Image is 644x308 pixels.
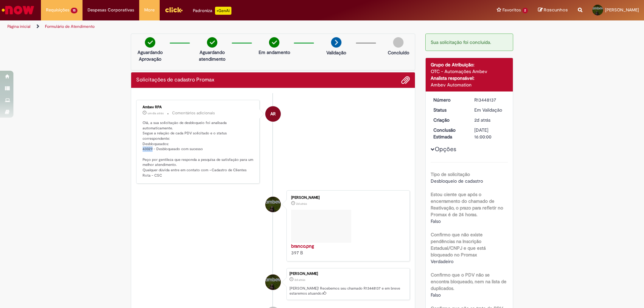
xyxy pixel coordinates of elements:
[71,8,77,13] span: 15
[431,68,508,75] div: OTC - Automações Ambev
[296,202,307,206] span: 2d atrás
[265,274,281,290] div: Rafaela Souza Silva
[145,37,155,48] img: check-circle-green.png
[134,49,166,62] p: Aguardando Aprovação
[431,61,508,68] div: Grupo de Atribuição:
[45,24,95,29] a: Formulário de Atendimento
[193,7,231,15] div: Padroniza
[431,178,483,184] span: Desbloqueio de cadastro
[148,111,164,115] span: um dia atrás
[291,243,403,256] div: 397 B
[401,76,410,84] button: Adicionar anexos
[428,107,470,113] dt: Status
[7,24,31,29] a: Página inicial
[428,97,470,103] dt: Número
[431,258,453,264] span: Verdadeiro
[431,191,503,218] b: Estou ciente que após o encerramento do chamado de Reativação, o prazo para refletir no Promax é ...
[294,278,305,282] time: 26/08/2025 12:25:53
[331,37,341,48] img: arrow-next.png
[289,272,406,276] div: [PERSON_NAME]
[165,5,183,15] img: click_logo_yellow_360x200.png
[291,243,314,249] a: branco.png
[143,105,254,109] div: Ambev RPA
[265,197,281,212] div: Rafaela Souza Silva
[522,8,528,13] span: 2
[136,268,410,300] li: Rafaela Souza Silva
[428,127,470,140] dt: Conclusão Estimada
[474,127,505,140] div: [DATE] 16:00:00
[294,278,305,282] span: 2d atrás
[431,232,486,258] b: Confirmo que não existe pendências na Inscrição Estadual/CNPJ e que está bloqueado no Promax
[605,7,639,13] span: [PERSON_NAME]
[326,49,346,56] p: Validação
[431,272,506,291] b: Confirmo que o PDV não se encontra bloqueado, nem na lista de duplicados.
[538,7,568,13] a: Rascunhos
[431,292,441,298] span: Falso
[270,106,276,122] span: AR
[88,7,134,13] span: Despesas Corporativas
[474,97,505,103] div: R13448137
[207,37,217,48] img: check-circle-green.png
[474,107,505,113] div: Em Validação
[425,34,514,51] div: Sua solicitação foi concluída.
[259,49,290,56] p: Em andamento
[544,7,568,13] span: Rascunhos
[474,117,490,123] time: 26/08/2025 12:25:53
[265,106,281,122] div: Ambev RPA
[1,3,35,17] img: ServiceNow
[289,286,406,296] p: [PERSON_NAME]! Recebemos seu chamado R13448137 e em breve estaremos atuando.
[46,7,69,13] span: Requisições
[474,117,505,123] div: 26/08/2025 12:25:53
[143,120,254,178] p: Olá, a sua solicitação de desbloqueio foi analisada automaticamente. Segue a relação de cada PDV ...
[474,117,490,123] span: 2d atrás
[172,110,215,116] small: Comentários adicionais
[5,20,424,33] ul: Trilhas de página
[502,7,521,13] span: Favoritos
[144,7,155,13] span: More
[196,49,228,62] p: Aguardando atendimento
[431,218,441,224] span: Falso
[431,75,508,81] div: Analista responsável:
[393,37,404,48] img: img-circle-grey.png
[431,81,508,88] div: Ambev Automation
[428,117,470,123] dt: Criação
[136,77,214,83] h2: Solicitações de cadastro Promax Histórico de tíquete
[269,37,279,48] img: check-circle-green.png
[215,7,231,15] p: +GenAi
[296,202,307,206] time: 26/08/2025 12:25:51
[291,196,403,200] div: [PERSON_NAME]
[388,49,409,56] p: Concluído
[431,171,470,177] b: Tipo de solicitação
[148,111,164,115] time: 26/08/2025 21:19:14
